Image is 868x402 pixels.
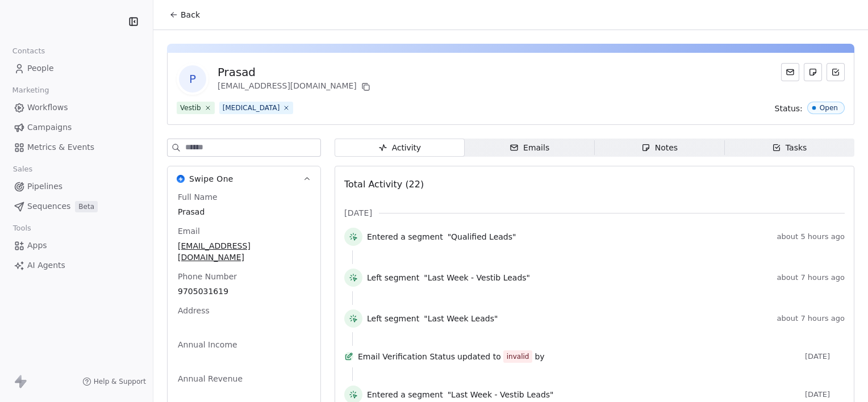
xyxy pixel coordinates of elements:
div: [MEDICAL_DATA] [223,103,280,113]
span: Workflows [27,102,68,114]
span: Annual Revenue [176,373,245,384]
span: Left segment [367,272,419,283]
span: Beta [75,201,98,212]
button: Back [162,5,207,25]
span: Email Verification Status [358,351,455,362]
span: Status: [775,103,803,114]
span: Help & Support [94,377,146,386]
span: P [179,65,206,93]
div: Open [820,104,838,112]
a: Metrics & Events [9,138,144,157]
span: 9705031619 [178,286,310,297]
span: Phone Number [176,271,239,282]
img: Swipe One [177,175,185,183]
span: Total Activity (22) [344,179,424,190]
span: Prasad [178,206,310,217]
span: Entered a segment [367,231,443,242]
span: Sales [8,161,37,178]
div: Emails [510,142,549,154]
div: Tasks [772,142,807,154]
a: Help & Support [82,377,146,386]
a: Campaigns [9,118,144,137]
span: Marketing [7,82,54,99]
div: invalid [507,351,529,362]
span: about 5 hours ago [777,232,845,241]
span: [DATE] [805,352,845,361]
span: Full Name [176,191,220,203]
span: about 7 hours ago [777,314,845,323]
span: [DATE] [344,207,372,219]
a: Workflows [9,98,144,117]
a: SequencesBeta [9,197,144,216]
div: [EMAIL_ADDRESS][DOMAIN_NAME] [218,80,373,94]
span: updated to [457,351,501,362]
span: Annual Income [176,339,240,350]
span: Apps [27,240,47,252]
span: Email [176,225,202,237]
span: AI Agents [27,259,65,271]
div: Notes [641,142,678,154]
div: Vestib [180,103,201,113]
span: [DATE] [805,390,845,399]
span: Entered a segment [367,389,443,400]
a: Apps [9,236,144,255]
a: Pipelines [9,177,144,196]
span: Sequences [27,200,70,212]
span: "Qualified Leads" [448,231,516,242]
span: Left segment [367,313,419,324]
button: Swipe OneSwipe One [168,166,320,191]
span: by [535,351,544,362]
span: "Last Week - Vestib Leads" [424,272,530,283]
span: Address [176,305,212,316]
span: "Last Week - Vestib Leads" [448,389,554,400]
span: Tools [8,220,36,237]
span: Campaigns [27,122,72,133]
span: "Last Week Leads" [424,313,498,324]
a: People [9,59,144,78]
span: Pipelines [27,181,62,192]
div: Prasad [218,64,373,80]
span: Back [181,9,200,20]
span: Swipe One [189,173,233,185]
span: People [27,62,54,74]
a: AI Agents [9,256,144,275]
span: Metrics & Events [27,141,94,153]
span: Contacts [7,43,50,60]
span: [EMAIL_ADDRESS][DOMAIN_NAME] [178,240,310,263]
span: about 7 hours ago [777,273,845,282]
